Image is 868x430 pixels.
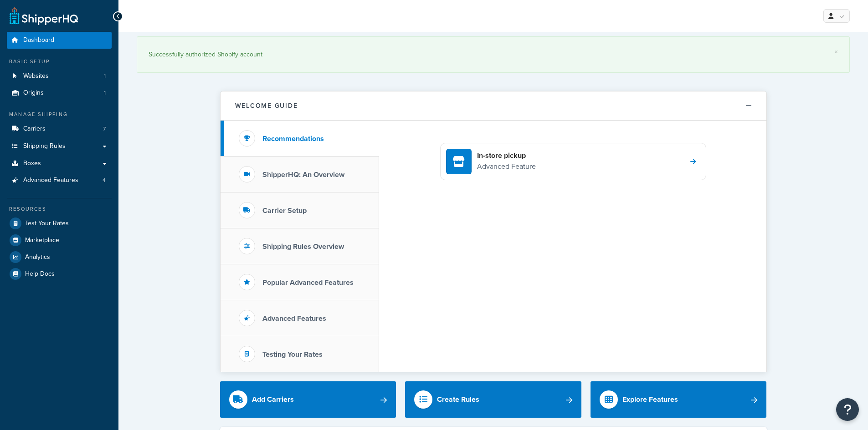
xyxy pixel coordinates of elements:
a: Help Docs [7,266,112,282]
h3: Carrier Setup [262,207,307,215]
button: Open Resource Center [836,398,859,421]
a: Add Carriers [220,381,396,418]
a: Create Rules [405,381,581,418]
p: Advanced Feature [477,161,536,172]
span: Advanced Features [23,177,78,184]
div: Add Carriers [252,393,294,406]
div: Manage Shipping [7,111,112,118]
a: Websites1 [7,68,112,85]
span: Carriers [23,125,46,133]
span: Test Your Rates [25,220,69,228]
span: Boxes [23,160,41,167]
a: × [834,48,838,56]
span: Analytics [25,253,50,261]
h4: In-store pickup [477,151,536,161]
h3: Popular Advanced Features [262,278,354,287]
h2: Welcome Guide [235,102,298,109]
h3: ShipperHQ: An Overview [262,171,344,179]
li: Websites [7,68,112,85]
span: 1 [104,72,106,80]
a: Carriers7 [7,121,112,137]
h3: Shipping Rules Overview [262,243,344,251]
a: Dashboard [7,32,112,49]
div: Basic Setup [7,58,112,66]
h3: Advanced Features [262,314,326,323]
span: Websites [23,72,49,80]
li: Advanced Features [7,172,112,189]
div: Explore Features [622,393,678,406]
a: Marketplace [7,232,112,248]
span: Marketplace [25,237,59,244]
span: Help Docs [25,270,55,278]
a: Shipping Rules [7,138,112,155]
span: 1 [104,89,106,97]
span: Dashboard [23,36,54,44]
div: Create Rules [437,393,479,406]
a: Origins1 [7,85,112,101]
li: Origins [7,85,112,101]
div: Successfully authorized Shopify account [149,48,838,61]
span: 7 [103,125,106,133]
span: Origins [23,89,44,97]
div: Resources [7,205,112,213]
h3: Recommendations [262,135,324,143]
a: Analytics [7,249,112,265]
span: 4 [103,177,106,184]
a: Advanced Features4 [7,172,112,189]
h3: Testing Your Rates [262,350,323,359]
li: Carriers [7,121,112,137]
a: Boxes [7,155,112,172]
button: Welcome Guide [221,91,766,121]
a: Explore Features [591,381,767,418]
a: Test Your Rates [7,215,112,232]
span: Shipping Rules [23,142,66,150]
